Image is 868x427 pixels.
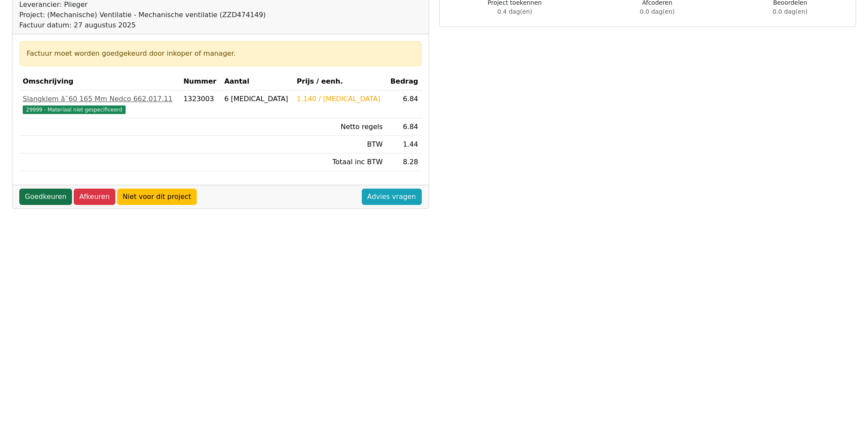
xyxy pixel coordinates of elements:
[117,189,197,205] a: Niet voor dit project
[293,73,386,90] th: Prijs / eenh.
[19,10,266,20] div: Project: (Mechanische) Ventilatie - Mechanische ventilatie (ZZD474149)
[293,118,386,136] td: Netto regels
[773,8,808,15] span: 0.0 dag(en)
[180,90,221,118] td: 1323003
[74,189,115,205] a: Afkeuren
[19,20,266,30] div: Factuur datum: 27 augustus 2025
[23,94,177,114] a: Slangklem ã˜60 165 Mm Nedco 662.017.1129999 - Materiaal niet gespecificeerd
[497,8,532,15] span: 0.4 dag(en)
[293,136,386,153] td: BTW
[23,94,177,104] div: Slangklem ã˜60 165 Mm Nedco 662.017.11
[27,48,414,59] div: Factuur moet worden goedgekeurd door inkoper of manager.
[19,189,72,205] a: Goedkeuren
[221,73,293,90] th: Aantal
[386,136,422,153] td: 1.44
[640,8,675,15] span: 0.0 dag(en)
[386,90,422,118] td: 6.84
[386,118,422,136] td: 6.84
[297,94,382,104] div: 1.140 / [MEDICAL_DATA]
[180,73,221,90] th: Nummer
[23,105,126,114] span: 29999 - Materiaal niet gespecificeerd
[19,73,180,90] th: Omschrijving
[386,73,422,90] th: Bedrag
[224,94,290,104] div: 6 [MEDICAL_DATA]
[293,153,386,171] td: Totaal inc BTW
[362,189,422,205] a: Advies vragen
[386,153,422,171] td: 8.28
